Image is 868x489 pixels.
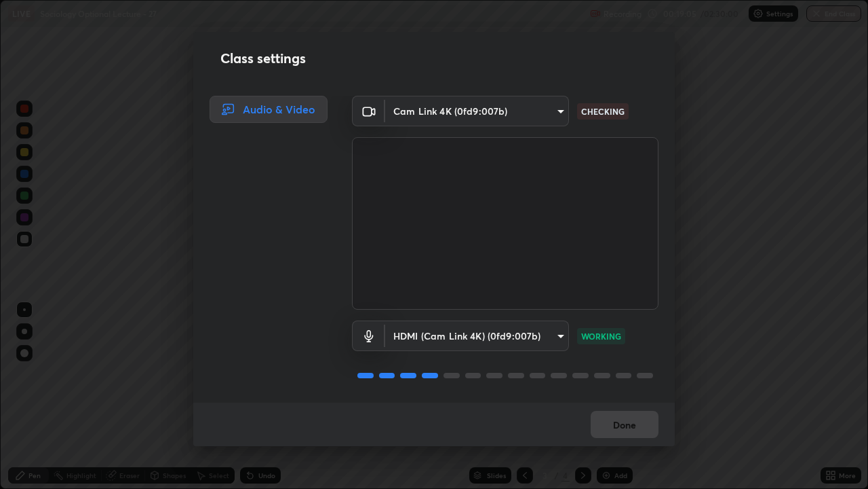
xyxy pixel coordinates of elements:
[581,330,621,342] p: WORKING
[385,321,569,351] div: Cam Link 4K (0fd9:007b)
[210,96,328,123] div: Audio & Video
[385,96,569,126] div: Cam Link 4K (0fd9:007b)
[220,48,306,69] h2: Class settings
[581,105,625,117] p: CHECKING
